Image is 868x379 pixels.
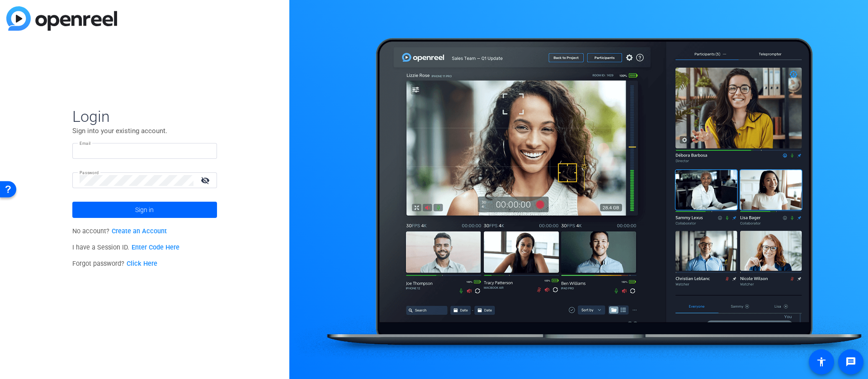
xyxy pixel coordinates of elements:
[72,260,157,268] span: Forgot password?
[135,199,154,221] span: Sign in
[72,244,179,251] span: I have a Session ID.
[845,356,856,367] mat-icon: message
[6,6,117,31] img: blue-gradient.svg
[72,126,217,136] p: Sign into your existing account.
[80,170,99,175] mat-label: Password
[195,174,217,187] mat-icon: visibility_off
[72,107,217,126] span: Login
[80,146,210,157] input: Enter Email Address
[72,202,217,218] button: Sign in
[72,227,167,235] span: No account?
[132,244,179,251] a: Enter Code Here
[816,356,827,367] mat-icon: accessibility
[80,141,91,146] mat-label: Email
[127,260,157,268] a: Click Here
[112,227,167,235] a: Create an Account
